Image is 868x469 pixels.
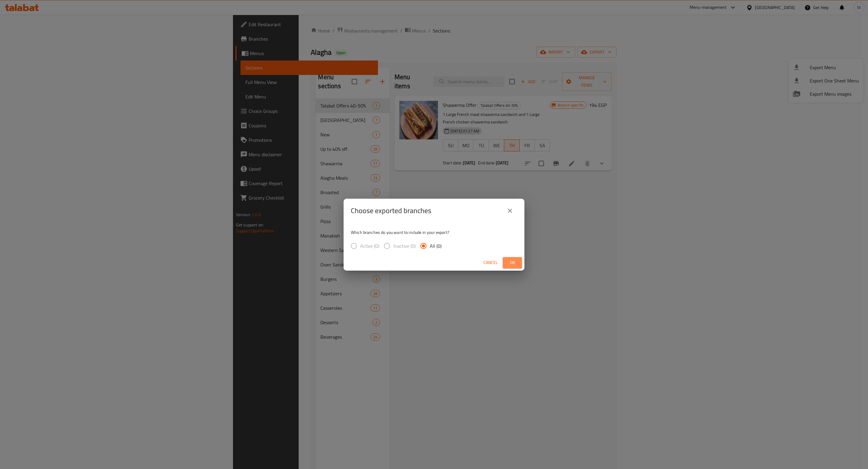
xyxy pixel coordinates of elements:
span: Cancel [483,259,498,266]
span: All (0) [430,242,442,250]
span: Active (0) [360,242,379,250]
button: close [503,203,517,218]
button: Cancel [481,257,500,268]
button: Ok [503,257,522,268]
h2: Choose exported branches [351,206,431,216]
p: Which branches do you want to include in your export? [351,229,517,235]
span: Inactive (0) [393,242,416,250]
span: Ok [508,259,517,266]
